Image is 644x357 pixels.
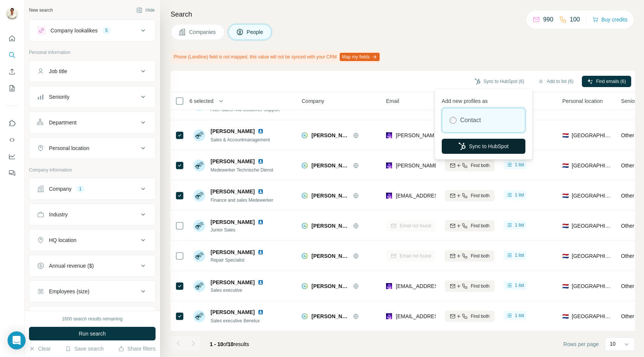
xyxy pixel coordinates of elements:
span: 1 list [515,282,524,289]
button: Industry [29,205,155,224]
button: Technologies [29,308,155,326]
span: Other [621,132,634,138]
span: Other [621,193,634,199]
span: [PERSON_NAME] [211,279,255,286]
span: Personal location [562,97,603,105]
button: Find both [445,190,494,201]
img: LinkedIn logo [258,128,264,134]
h4: Search [171,9,635,20]
button: Search [6,48,18,62]
span: [PERSON_NAME] [211,158,255,165]
button: Seniority [29,88,155,106]
div: Company lookalikes [50,27,98,34]
button: Dashboard [6,150,18,163]
span: Find both [471,162,490,169]
img: provider wiza logo [386,282,392,290]
button: Hide [131,5,160,16]
p: Add new profiles as [442,94,525,105]
span: [PERSON_NAME][EMAIL_ADDRESS][PERSON_NAME][DOMAIN_NAME] [396,132,572,138]
button: Use Surfe API [6,133,18,147]
span: Repair Specialist [211,257,273,264]
span: Junior Sales [211,227,273,233]
span: [PERSON_NAME] [211,248,255,256]
span: Seniority [621,97,641,105]
span: Other [621,253,634,259]
span: 6 selected [189,97,214,105]
span: [EMAIL_ADDRESS][PERSON_NAME][DOMAIN_NAME] [396,283,528,289]
button: Feedback [6,166,18,180]
button: Map my fields [340,53,380,61]
div: Department [49,119,76,126]
span: [PERSON_NAME] [311,252,349,260]
span: 🇳🇱 [562,132,569,139]
span: 1 list [515,161,524,168]
span: Sales executive [211,287,273,294]
button: Clear [29,345,50,352]
span: Other [621,313,634,319]
span: Other [621,283,634,289]
button: Quick start [6,32,18,45]
span: [EMAIL_ADDRESS][PERSON_NAME][DOMAIN_NAME] [396,193,528,199]
button: Find emails (6) [582,76,631,87]
span: Find both [471,222,490,229]
span: Find both [471,283,490,290]
button: Company lookalikes5 [29,21,155,40]
img: Avatar [193,129,205,141]
p: Company information [29,167,156,173]
span: of [223,341,228,347]
div: Job title [49,67,67,75]
span: 🇳🇱 [562,252,569,260]
div: Annual revenue ($) [49,262,94,270]
button: Employees (size) [29,282,155,300]
p: Personal information [29,49,156,56]
span: Sales & Accountmanagement [211,137,270,142]
button: Personal location [29,139,155,157]
span: 1 list [515,222,524,228]
button: Buy credits [592,14,627,25]
span: Companies [189,28,217,36]
img: LinkedIn logo [258,309,264,315]
img: provider wiza logo [386,162,392,169]
img: LinkedIn logo [258,188,264,195]
img: LinkedIn logo [258,249,264,255]
span: Find both [471,192,490,199]
span: Email [386,97,399,105]
span: 10 [228,341,234,347]
img: provider wiza logo [386,132,392,139]
span: Other [621,223,634,229]
img: Avatar [193,310,205,322]
span: 🇳🇱 [562,282,569,290]
div: Industry [49,211,68,218]
img: Logo of Molano [302,253,308,259]
button: Find both [445,250,494,262]
span: [PERSON_NAME] [211,308,255,316]
button: Company1 [29,180,155,198]
span: [PERSON_NAME] [311,132,349,139]
button: Find both [445,311,494,322]
span: 🇳🇱 [562,162,569,169]
img: provider wiza logo [386,313,392,320]
span: [PERSON_NAME] [311,222,349,230]
div: Seniority [49,93,69,101]
button: My lists [6,81,18,95]
span: [GEOGRAPHIC_DATA] [572,222,612,230]
span: Rows per page [563,340,599,348]
span: People [247,28,264,36]
img: Avatar [193,190,205,202]
button: Job title [29,62,155,80]
img: Logo of Molano [302,283,308,289]
img: Avatar [193,250,205,262]
button: Share filters [118,345,156,352]
div: Employees (size) [49,288,89,295]
span: [EMAIL_ADDRESS][PERSON_NAME][DOMAIN_NAME] [396,313,528,319]
img: Avatar [6,8,18,20]
span: 🇳🇱 [562,222,569,230]
span: Medewerker Technische Dienst [211,167,273,173]
button: Annual revenue ($) [29,257,155,275]
button: Enrich CSV [6,65,18,78]
p: 10 [610,340,616,348]
span: [GEOGRAPHIC_DATA] [572,192,612,199]
button: Sync to HubSpot (6) [469,76,530,87]
div: Phone (Landline) field is not mapped, this value will not be synced with your CRM [171,51,381,63]
button: Find both [445,280,494,292]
